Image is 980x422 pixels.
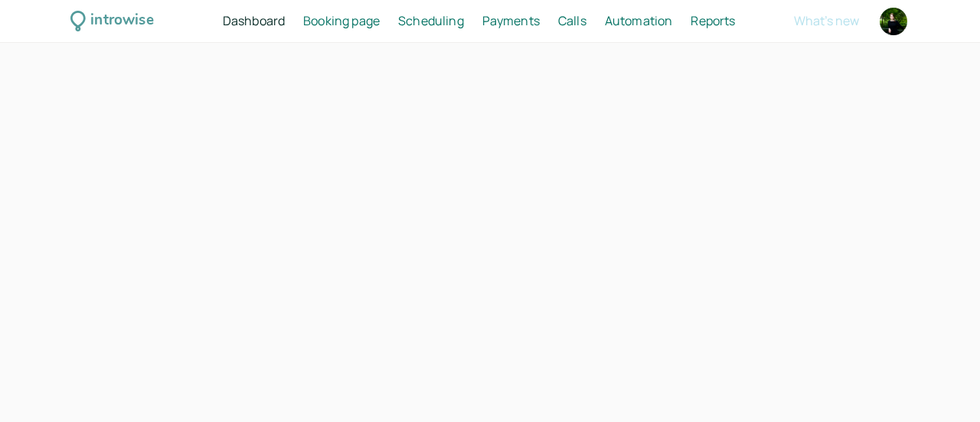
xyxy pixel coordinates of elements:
span: Scheduling [398,12,464,29]
span: Automation [605,12,673,29]
span: What's new [794,12,859,29]
button: What's new [794,14,859,28]
span: Booking page [303,12,380,29]
a: Account [877,5,910,38]
a: Booking page [303,11,380,31]
a: Calls [558,11,586,31]
a: Automation [605,11,673,31]
span: Calls [558,12,586,29]
div: introwise [90,9,153,33]
a: Dashboard [223,11,285,31]
span: Reports [691,12,735,29]
a: Payments [482,11,540,31]
a: introwise [70,9,154,33]
iframe: Chat Widget [903,348,980,422]
span: Dashboard [223,12,285,29]
a: Reports [691,11,735,31]
a: Scheduling [398,11,464,31]
span: Payments [482,12,540,29]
